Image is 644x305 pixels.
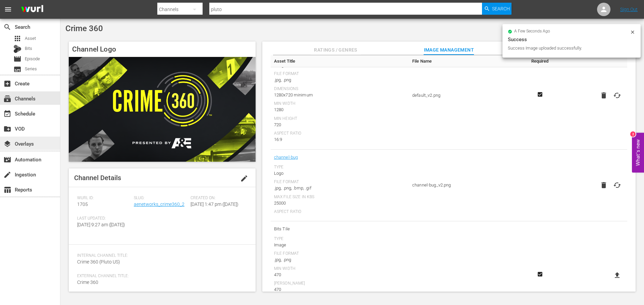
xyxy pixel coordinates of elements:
span: Overlays [3,140,11,148]
div: .jpg, .png [274,77,406,83]
div: 470 [274,272,406,278]
span: edit [240,174,248,182]
span: Channels [3,95,11,103]
span: Crime 360 [65,24,103,33]
span: Series [25,66,37,72]
div: .jpg, .png [274,256,406,263]
div: [PERSON_NAME] [274,281,406,286]
button: Search [482,3,512,15]
a: channel-bug [274,153,298,162]
div: Dimensions [274,86,406,92]
span: Schedule [3,110,11,118]
div: File Format [274,71,406,77]
th: Required [525,55,554,67]
span: Last Updated: [77,216,130,221]
div: 470 [274,286,406,293]
div: 16:9 [274,136,406,143]
span: Image Management [424,46,474,54]
span: Search [492,3,510,15]
div: Min Width [274,266,406,272]
span: Ratings / Genres [311,46,361,54]
div: Bits [13,45,21,53]
div: Aspect Ratio [274,131,406,136]
span: [DATE] 1:47 pm ([DATE]) [191,202,238,207]
svg: Required [536,91,544,97]
th: File Name [409,55,525,67]
div: Max File Size In Kbs [274,195,406,200]
span: Episode [25,56,40,62]
div: 2 [630,131,636,137]
span: VOD [3,125,11,133]
span: Wurl ID: [77,196,130,201]
div: Min Height [274,116,406,122]
div: 1280 [274,106,406,113]
span: Bits Tile [274,225,406,233]
span: Channel Details [74,174,121,182]
span: Asset [13,34,21,43]
a: Sign Out [620,7,638,12]
div: Type [274,165,406,170]
span: a few seconds ago [514,29,550,34]
span: Internal Channel Title: [77,253,244,258]
span: Slug: [134,196,187,201]
span: Episode [13,55,21,63]
div: 720 [274,122,406,128]
h4: Channel Logo [69,42,256,57]
div: 1280x720 minimum [274,92,406,98]
div: Type [274,236,406,242]
div: File Format [274,251,406,256]
div: Success [508,35,635,44]
span: Automation [3,156,11,164]
button: Open Feedback Widget [632,133,644,172]
span: Bits [25,45,32,52]
div: .jpg, .png, .bmp, .gif [274,185,406,192]
svg: Required [536,271,544,277]
div: Min Width [274,101,406,106]
span: Asset [25,35,36,42]
span: Created On: [191,196,244,201]
span: Series [13,65,21,73]
div: Success Image uploaded successfully. [508,45,628,52]
td: default_v2.png [409,42,525,150]
td: channel-bug_v2.png [409,150,525,221]
div: Aspect Ratio [274,209,406,215]
span: menu [4,5,12,13]
span: 1705 [77,202,88,207]
img: ans4CAIJ8jUAAAAAAAAAAAAAAAAAAAAAAAAgQb4GAAAAAAAAAAAAAAAAAAAAAAAAJMjXAAAAAAAAAAAAAAAAAAAAAAAAgAT5G... [16,2,48,17]
span: Crime 360 (Pluto US) [77,259,120,264]
img: Crime 360 [69,57,256,162]
span: Create [3,80,11,88]
span: Reports [3,186,11,194]
button: edit [236,170,252,186]
span: Crime 360 [77,280,98,285]
div: Image [274,242,406,248]
span: [DATE] 9:27 am ([DATE]) [77,222,125,227]
span: External Channel Title: [77,274,244,279]
div: File Format [274,179,406,185]
div: Logo [274,170,406,177]
div: 25000 [274,200,406,207]
span: Search [3,23,11,31]
a: aenetworks_crime360_2 [134,202,184,207]
th: Asset Title [271,55,409,67]
span: Ingestion [3,171,11,179]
